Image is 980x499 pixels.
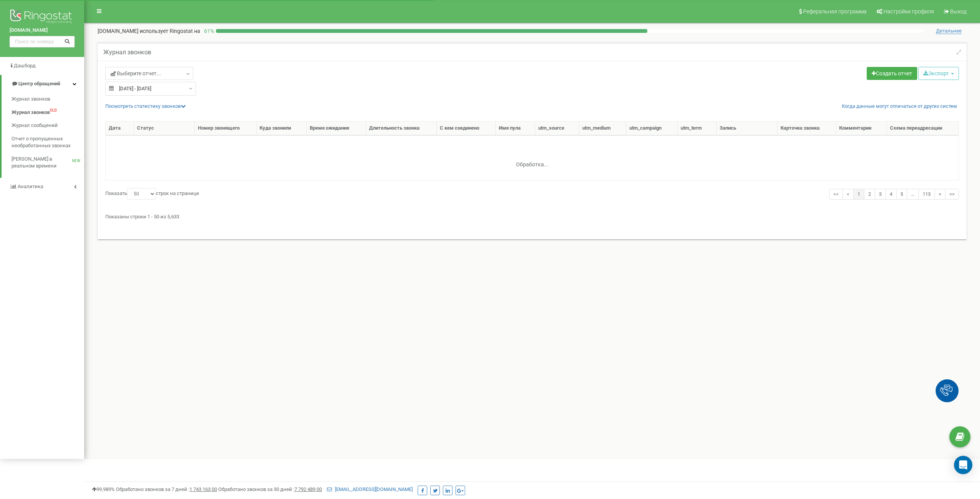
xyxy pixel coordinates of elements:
[103,49,151,56] h5: Журнал звонков
[195,122,256,135] th: Номер звонящего
[853,189,864,200] a: 1
[934,189,946,200] a: >
[950,8,967,15] span: Выход
[954,456,972,474] div: Open Intercom Messenger
[127,188,156,200] select: Показатьстрок на странице
[18,184,43,189] span: Аналитика
[678,122,717,135] th: utm_term
[717,122,777,135] th: Запись
[10,36,75,47] input: Поиск по номеру
[945,189,959,200] a: >>
[907,189,919,200] a: …
[11,135,80,150] span: Отчет о пропущенных необработанных звонках
[256,122,307,135] th: Куда звонили
[98,27,200,35] p: [DOMAIN_NAME]
[105,210,959,221] div: Показаны строки 1 - 50 из 5,633
[140,28,200,34] span: использует Ringostat на
[836,122,887,135] th: Комментарии
[11,132,84,153] a: Отчет о пропущенных необработанных звонках
[843,189,854,200] a: <
[496,122,535,135] th: Имя пула
[887,122,959,135] th: Схема переадресации
[307,122,366,135] th: Время ожидания
[626,122,678,135] th: utm_campaign
[918,189,935,200] a: 113
[110,70,161,77] span: Выберите отчет...
[200,27,216,35] p: 61 %
[842,103,957,110] a: Когда данные могут отличаться от других систем
[884,8,934,15] span: Настройки профиля
[885,189,897,200] a: 4
[134,122,195,135] th: Статус
[11,106,84,119] a: Журнал звонковOLD
[484,155,580,167] div: Обработка...
[105,67,193,80] a: Выберите отчет...
[105,103,186,109] a: Посмотреть cтатистику звонков
[829,189,843,200] a: <<
[437,122,496,135] th: С кем соединено
[867,67,917,80] a: Создать отчет
[11,156,72,170] span: [PERSON_NAME] в реальном времени
[18,81,60,86] span: Центр обращений
[10,27,75,34] a: [DOMAIN_NAME]
[2,75,84,93] a: Центр обращений
[579,122,626,135] th: utm_medium
[918,67,959,80] button: Экспорт
[10,8,75,27] img: Ringostat logo
[105,188,199,200] label: Показать строк на странице
[14,63,36,68] span: Дашборд
[106,122,134,135] th: Дата
[11,119,84,132] a: Журнал сообщений
[896,189,907,200] a: 5
[535,122,579,135] th: utm_source
[803,8,867,15] span: Реферальная программа
[366,122,437,135] th: Длительность звонка
[11,96,50,103] span: Журнал звонков
[777,122,836,135] th: Карточка звонка
[11,109,50,116] span: Журнал звонков
[11,93,84,106] a: Журнал звонков
[864,189,875,200] a: 2
[11,153,84,173] a: [PERSON_NAME] в реальном времениNEW
[875,189,886,200] a: 3
[936,28,962,34] span: Детальнее
[11,122,58,129] span: Журнал сообщений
